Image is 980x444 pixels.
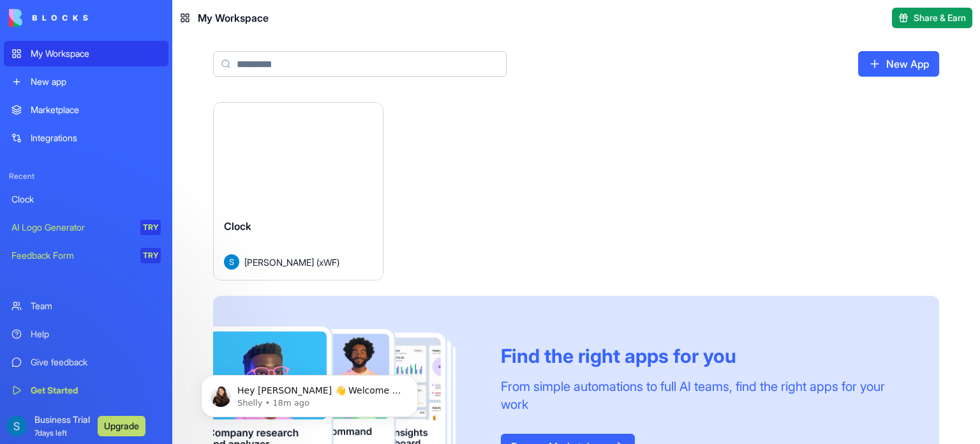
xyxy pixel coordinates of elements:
div: Feedback Form [11,249,131,262]
span: 7 days left [34,428,67,438]
img: Avatar [224,254,239,270]
div: TRY [140,248,161,263]
a: New App [858,51,939,77]
a: Marketplace [4,97,168,123]
img: logo [9,9,88,27]
span: Clock [224,220,251,233]
a: My Workspace [4,41,168,66]
a: AI Logo GeneratorTRY [4,215,168,240]
a: ClockAvatar[PERSON_NAME] (xWF) [213,102,383,280]
div: New app [31,75,161,88]
a: Help [4,321,168,347]
div: Integrations [31,132,161,144]
div: From simple automations to full AI teams, find the right apps for your work [501,378,909,413]
a: Clock [4,187,168,212]
a: Feedback FormTRY [4,243,168,268]
div: Clock [11,193,161,206]
span: Share & Earn [914,11,966,24]
div: AI Logo Generator [11,221,131,234]
a: Team [4,293,168,319]
button: Upgrade [98,416,145,436]
div: Marketplace [31,103,161,116]
iframe: Intercom notifications message [182,348,437,438]
div: TRY [140,220,161,235]
div: Give feedback [31,356,161,369]
div: Team [31,300,161,312]
img: ACg8ocIONiYBM6EVc36bHDqco87kOcakNWeH-El51QWeJDAD8au3x-s=s96-c [6,416,27,436]
div: My Workspace [31,47,161,60]
a: Integrations [4,125,168,151]
a: New app [4,69,168,95]
span: My Workspace [198,10,269,26]
div: Help [31,328,161,341]
div: Find the right apps for you [501,344,909,367]
a: Get Started [4,378,168,403]
button: Share & Earn [892,8,972,28]
a: Give feedback [4,349,168,375]
span: Business Trial [34,413,90,439]
span: Recent [4,171,168,181]
span: [PERSON_NAME] (xWF) [244,256,339,269]
div: Get Started [31,384,161,397]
